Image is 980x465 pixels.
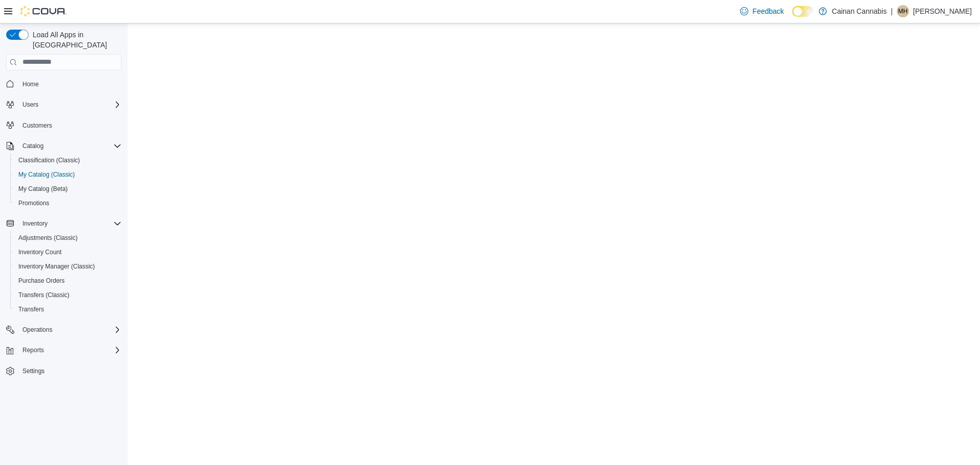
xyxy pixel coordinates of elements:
a: Classification (Classic) [14,154,84,166]
span: Inventory [22,219,47,228]
span: Reports [22,346,44,354]
a: Inventory Count [14,246,66,258]
span: Catalog [22,142,43,150]
button: Purchase Orders [10,274,126,288]
a: Customers [18,119,56,132]
span: Reports [18,344,121,356]
button: Classification (Classic) [10,153,126,167]
span: My Catalog (Beta) [18,185,68,193]
button: My Catalog (Beta) [10,182,126,196]
span: Operations [22,326,53,334]
button: Adjustments (Classic) [10,231,126,245]
span: Catalog [18,140,121,152]
a: Transfers (Classic) [14,289,73,301]
span: Feedback [752,6,783,16]
span: Adjustments (Classic) [18,234,78,242]
span: Customers [22,121,52,130]
span: Promotions [18,199,50,207]
span: Inventory Manager (Classic) [18,262,95,271]
span: Classification (Classic) [14,154,121,166]
a: Promotions [14,197,54,209]
a: Adjustments (Classic) [14,232,82,244]
span: Dark Mode [792,17,793,17]
button: Transfers [10,302,126,316]
button: Operations [18,324,57,336]
span: Inventory [18,217,121,230]
span: Inventory Count [18,248,62,256]
a: My Catalog (Classic) [14,168,79,181]
input: Dark Mode [792,6,814,17]
a: Transfers [14,303,48,315]
p: Cainan Cannabis [832,5,887,17]
button: Users [18,99,42,111]
span: My Catalog (Classic) [14,168,121,181]
span: Transfers [18,305,44,313]
button: Promotions [10,196,126,210]
span: Settings [18,364,121,377]
span: My Catalog (Beta) [14,183,121,195]
span: My Catalog (Classic) [18,170,75,179]
span: MH [898,5,908,17]
button: My Catalog (Classic) [10,167,126,182]
p: [PERSON_NAME] [913,5,972,17]
a: My Catalog (Beta) [14,183,72,195]
img: Cova [20,6,66,16]
span: Settings [22,367,44,375]
span: Transfers (Classic) [18,291,69,299]
span: Inventory Count [14,246,121,258]
button: Customers [2,118,126,133]
span: Load All Apps in [GEOGRAPHIC_DATA] [29,30,121,50]
button: Operations [2,323,126,337]
a: Purchase Orders [14,275,69,287]
button: Inventory [18,217,52,230]
button: Transfers (Classic) [10,288,126,302]
button: Inventory [2,216,126,231]
button: Catalog [2,139,126,153]
a: Feedback [736,1,788,21]
span: Adjustments (Classic) [14,232,121,244]
span: Promotions [14,197,121,209]
nav: Complex example [6,72,121,405]
span: Transfers [14,303,121,315]
span: Purchase Orders [18,277,65,285]
a: Inventory Manager (Classic) [14,260,99,273]
button: Home [2,77,126,91]
button: Inventory Count [10,245,126,259]
span: Users [22,101,38,109]
button: Settings [2,363,126,378]
span: Purchase Orders [14,275,121,287]
button: Users [2,97,126,112]
div: Michelle Hodgson [897,5,909,17]
button: Reports [18,344,48,356]
span: Classification (Classic) [18,156,80,164]
span: Customers [18,119,121,132]
a: Home [18,78,43,90]
button: Inventory Manager (Classic) [10,259,126,274]
a: Settings [18,365,48,377]
span: Transfers (Classic) [14,289,121,301]
p: | [891,5,893,17]
span: Users [18,99,121,111]
span: Inventory Manager (Classic) [14,260,121,273]
span: Home [18,78,121,90]
button: Catalog [18,140,47,152]
button: Reports [2,343,126,357]
span: Home [22,80,39,88]
span: Operations [18,324,121,336]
